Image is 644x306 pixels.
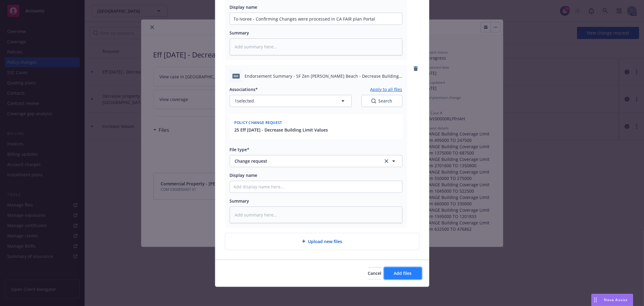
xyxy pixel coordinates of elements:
[383,158,390,165] a: clear selection
[591,294,633,306] button: Nova Assist
[604,297,628,302] span: Nova Assist
[235,158,375,164] span: Change request
[230,147,250,152] span: File type*
[592,294,599,306] div: Drag to move
[230,155,402,167] button: Change requestclear selection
